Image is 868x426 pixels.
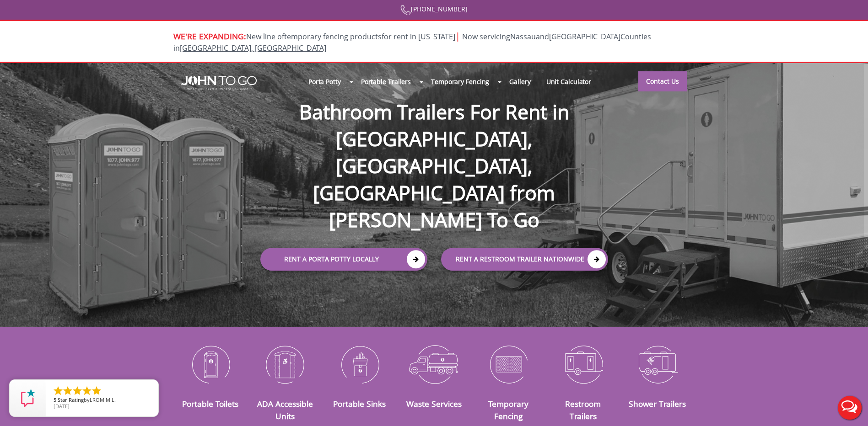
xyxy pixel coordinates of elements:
span: [DATE] [54,403,70,410]
li:  [62,385,73,396]
img: Review Rating [19,389,37,407]
li:  [81,385,92,396]
li:  [53,385,64,396]
span: Star Rating [58,396,84,403]
li:  [72,385,83,396]
li:  [91,385,102,396]
span: 5 [54,396,56,403]
span: by [54,397,151,404]
span: LROMIM L. [90,396,116,403]
button: Live Chat [831,389,868,426]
